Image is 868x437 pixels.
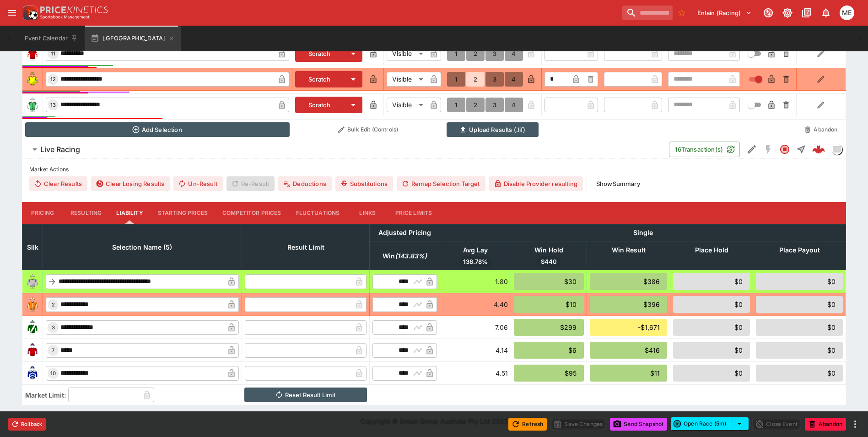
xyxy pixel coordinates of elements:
button: 3 [485,46,504,61]
span: 138.78% [459,257,491,267]
button: Pricing [22,202,63,224]
button: Resulting [63,202,109,224]
button: Disable Provider resulting [489,176,583,191]
div: $299 [514,319,584,336]
img: runner 13 [25,98,40,112]
span: Un-Result [173,176,222,191]
div: $6 [514,342,584,359]
h6: Live Racing [40,145,80,154]
div: Visible [387,98,426,112]
button: more [850,419,861,430]
button: Send Snapshot [610,418,667,431]
button: 2 [466,46,485,61]
span: 7 [50,347,56,354]
button: 4 [505,46,523,61]
button: ShowSummary [591,176,646,191]
div: 4.14 [443,345,507,355]
button: SGM Disabled [760,141,776,158]
button: 4 [505,98,523,112]
button: Liability [109,202,150,224]
a: 66c4feea-7685-4467-b349-9b8618feb6bf [809,140,828,158]
div: $396 [590,296,667,313]
img: runner 2 [25,297,40,312]
button: Upload Results (.lif) [447,122,539,137]
button: 3 [485,98,504,112]
div: 1.80 [443,277,507,286]
span: Re-Result [226,176,275,191]
em: ( 143.83 %) [395,251,427,262]
div: Visible [387,72,426,87]
button: Clear Results [29,176,87,191]
button: Matt Easter [837,3,857,23]
h3: Market Limit: [25,390,66,400]
button: Refresh [508,418,547,431]
th: Result Limit [242,224,369,270]
button: Closed [776,141,793,158]
div: -$1,671 [590,319,667,336]
div: $0 [756,319,843,336]
button: Add Selection [25,122,290,137]
div: $95 [514,365,584,382]
button: Starting Prices [151,202,215,224]
button: Price Limits [388,202,439,224]
span: 10 [49,370,58,377]
button: 1 [447,98,465,112]
button: Deductions [278,176,332,191]
button: select merge strategy [730,417,749,430]
div: $0 [756,342,843,359]
button: Substitutions [335,176,393,191]
div: $416 [590,342,667,359]
div: $0 [673,273,750,290]
button: Notifications [818,5,834,21]
button: 1 [447,46,465,61]
th: Silk [22,224,43,270]
span: $440 [537,257,561,267]
button: Connected to PK [760,5,776,21]
button: Documentation [798,5,815,21]
svg: Closed [779,144,790,155]
div: 4.40 [443,300,507,309]
div: $11 [590,365,667,382]
button: Live Racing [22,140,669,158]
img: Sportsbook Management [40,15,90,19]
button: 2 [466,98,485,112]
img: runner 7 [25,343,40,358]
div: 4.51 [443,368,507,378]
div: $0 [756,296,843,313]
button: Toggle light/dark mode [779,5,796,21]
img: logo-cerberus--red.svg [812,143,825,156]
span: Place Hold [685,245,739,256]
img: runner 12 [25,72,40,87]
img: liveracing [832,144,842,154]
th: Adjusted Pricing [370,224,440,241]
img: runner 11 [25,46,40,61]
span: 2 [50,301,57,308]
button: Edit Detail [744,141,760,158]
button: No Bookmarks [674,5,689,20]
button: Clear Losing Results [91,176,170,191]
span: Avg Lay [453,245,498,256]
button: 4 [505,72,523,87]
button: Select Tenant [692,5,757,20]
div: split button [671,417,749,430]
button: Links [347,202,388,224]
span: Mark an event as closed and abandoned. [805,419,846,428]
button: Abandon [799,122,843,137]
span: 12 [49,76,58,82]
span: Selection Name (5) [102,242,182,253]
img: PriceKinetics [40,6,108,13]
button: 1 [447,72,465,87]
div: $0 [673,319,750,336]
div: $10 [514,296,584,313]
span: Place Payout [769,245,830,256]
div: $30 [514,273,584,290]
span: Win Result [602,245,656,256]
button: [GEOGRAPHIC_DATA] [85,26,181,51]
img: PriceKinetics Logo [20,4,38,22]
button: Reset Result Limit [244,388,367,402]
div: $0 [673,365,750,382]
span: 11 [49,50,57,57]
button: Scratch [295,71,344,87]
label: Market Actions [29,163,839,176]
button: 3 [485,72,504,87]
